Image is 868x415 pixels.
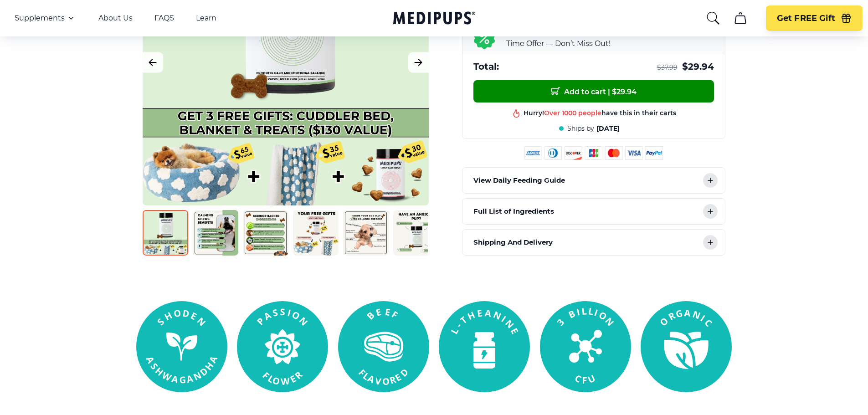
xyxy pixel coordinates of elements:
img: Calming Dog Chews | Natural Dog Supplements [293,210,339,256]
button: Supplements [15,13,77,24]
a: FAQS [154,14,174,23]
button: Add to cart | $29.94 [473,80,714,102]
span: Supplements [15,14,65,23]
a: Medipups [393,10,475,28]
button: Next Image [408,52,429,72]
button: cart [729,7,751,29]
p: + Limited Time Offer — Don’t Miss Out! [506,27,714,49]
button: search [706,11,720,26]
p: Shipping And Delivery [473,237,553,248]
a: About Us [98,14,133,23]
span: Over 1000 people [544,109,601,117]
img: Calming Dog Chews | Natural Dog Supplements [393,210,439,256]
span: $ 37.99 [657,63,678,72]
span: Get FREE Gift [777,13,835,24]
span: [DATE] [596,124,620,133]
button: Get FREE Gift [766,5,863,31]
p: Full List of Ingredients [473,206,554,217]
img: Calming Dog Chews | Natural Dog Supplements [193,210,238,256]
p: View Daily Feeding Guide [473,175,565,186]
span: Total: [473,61,499,73]
span: $ 29.94 [682,61,714,73]
a: Learn [196,14,216,23]
img: payment methods [524,146,663,160]
img: Calming Dog Chews | Natural Dog Supplements [243,210,288,256]
span: Add to cart | $ 29.94 [551,87,637,96]
div: Hurry! have this in their carts [524,109,676,118]
button: Previous Image [143,52,163,72]
img: Calming Dog Chews | Natural Dog Supplements [143,210,188,256]
img: Calming Dog Chews | Natural Dog Supplements [343,210,389,256]
span: Ships by [567,124,594,133]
